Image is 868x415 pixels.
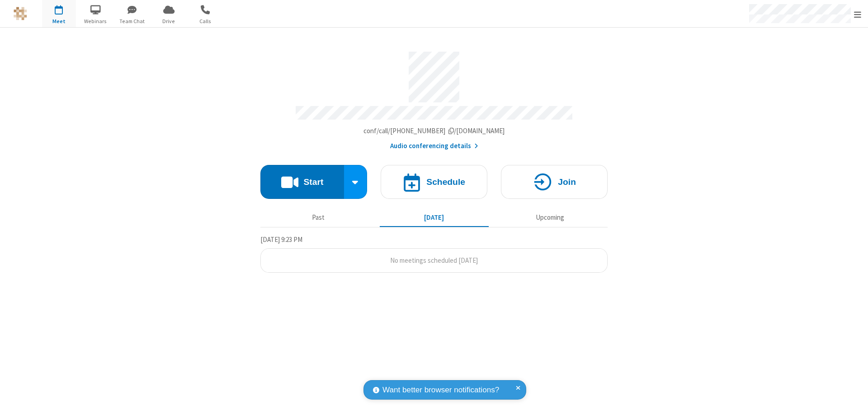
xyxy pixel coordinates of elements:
[260,45,608,151] section: Account details
[382,384,499,396] span: Want better browser notifications?
[363,126,505,136] button: Copy my meeting room linkCopy my meeting room link
[558,178,576,186] h4: Join
[264,209,373,226] button: Past
[381,165,487,199] button: Schedule
[260,165,344,199] button: Start
[189,17,222,25] span: Calls
[260,234,608,273] section: Today's Meetings
[380,209,489,226] button: [DATE]
[79,17,113,25] span: Webinars
[14,7,27,20] img: QA Selenium DO NOT DELETE OR CHANGE
[495,209,604,226] button: Upcoming
[501,165,608,199] button: Join
[152,17,186,25] span: Drive
[390,256,478,265] span: No meetings scheduled [DATE]
[390,141,478,151] button: Audio conferencing details
[42,17,76,25] span: Meet
[344,165,368,199] div: Start conference options
[426,178,465,186] h4: Schedule
[115,17,149,25] span: Team Chat
[303,178,323,186] h4: Start
[363,126,505,135] span: Copy my meeting room link
[260,235,302,244] span: [DATE] 9:23 PM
